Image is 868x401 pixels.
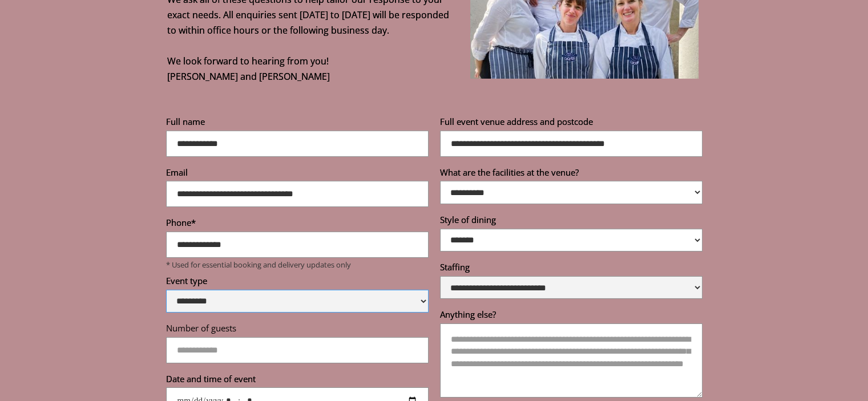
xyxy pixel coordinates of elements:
[166,167,429,181] label: Email
[166,322,429,337] label: Number of guests
[440,261,703,276] label: Staffing
[166,260,429,269] p: * Used for essential booking and delivery updates only
[166,373,429,388] label: Date and time of event
[440,167,703,181] label: What are the facilities at the venue?
[166,116,429,131] label: Full name
[166,275,429,290] label: Event type
[440,309,703,323] label: Anything else?
[440,116,703,131] label: Full event venue address and postcode
[440,214,703,229] label: Style of dining
[166,217,429,232] label: Phone*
